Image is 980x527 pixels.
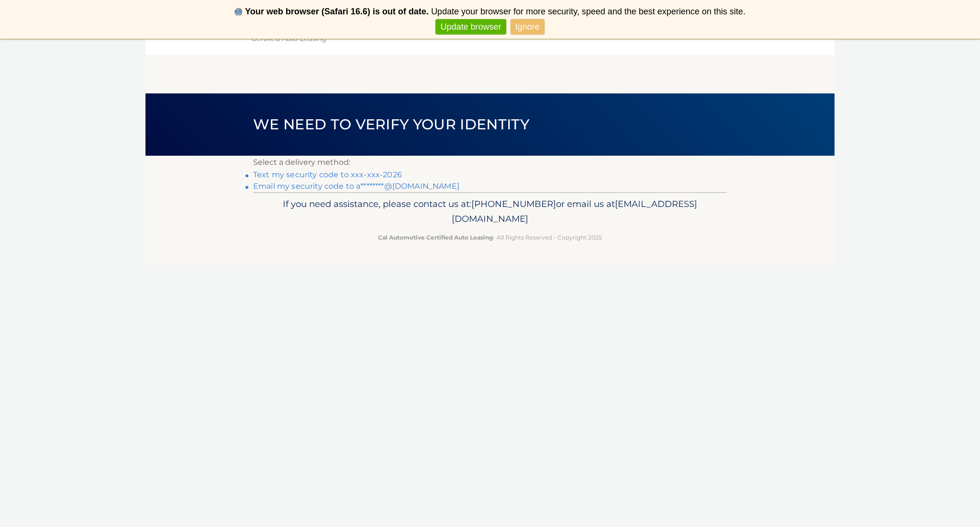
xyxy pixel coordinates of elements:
a: Email my security code to a********@[DOMAIN_NAME] [253,182,459,191]
p: Select a delivery method: [253,156,727,169]
span: We need to verify your identity [253,115,529,133]
strong: Cal Automotive Certified Auto Leasing [378,234,493,241]
span: Update your browser for more security, speed and the best experience on this site. [431,7,746,16]
p: - All Rights Reserved - Copyright 2025 [259,232,721,242]
span: [PHONE_NUMBER] [471,198,556,209]
p: If you need assistance, please contact us at: or email us at [259,196,721,227]
a: Update browser [435,19,506,35]
a: Ignore [511,19,545,35]
b: Your web browser (Safari 16.6) is out of date. [245,7,429,16]
a: Text my security code to xxx-xxx-2026 [253,170,402,179]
